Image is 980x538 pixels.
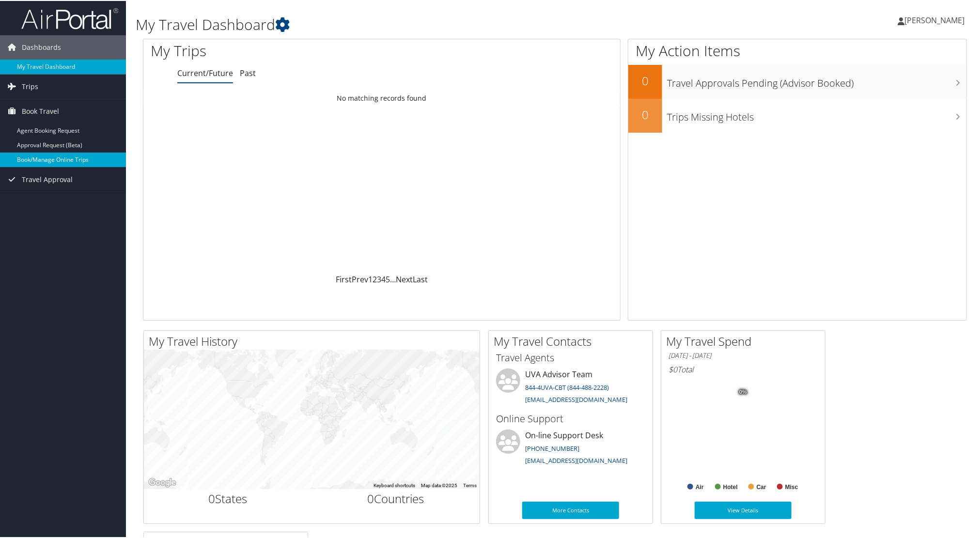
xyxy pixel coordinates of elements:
[151,40,414,60] h1: My Trips
[628,106,662,122] h2: 0
[525,394,627,403] a: [EMAIL_ADDRESS][DOMAIN_NAME]
[669,363,677,374] span: $0
[667,71,966,89] h3: Travel Approvals Pending (Advisor Booked)
[525,455,627,464] a: [EMAIL_ADDRESS][DOMAIN_NAME]
[149,332,480,349] h2: My Travel History
[319,490,473,506] h2: Countries
[522,501,619,518] a: More Contacts
[628,72,662,88] h2: 0
[386,273,390,284] a: 5
[143,89,620,106] td: No matching records found
[628,40,966,60] h1: My Action Items
[377,273,381,284] a: 3
[463,482,477,487] a: Terms (opens in new tab)
[373,273,377,284] a: 2
[146,476,178,488] a: Open this area in Google Maps (opens a new window)
[367,490,374,506] span: 0
[177,67,233,77] a: Current/Future
[757,483,766,490] text: Car
[21,6,118,29] img: airportal-logo.png
[22,98,59,123] span: Book Travel
[396,273,413,284] a: Next
[525,443,579,452] a: [PHONE_NUMBER]
[525,382,609,391] a: 844-4UVA-CBT (844-488-2228)
[368,273,373,284] a: 1
[496,350,645,364] h3: Travel Agents
[146,476,178,488] img: Google
[22,74,38,98] span: Trips
[22,167,73,191] span: Travel Approval
[491,368,650,407] li: UVA Advisor Team
[373,481,415,488] button: Keyboard shortcuts
[904,14,964,25] span: [PERSON_NAME]
[496,411,645,425] h3: Online Support
[491,429,650,468] li: On-line Support Desk
[739,388,747,394] tspan: 0%
[390,273,396,284] span: …
[666,332,825,349] h2: My Travel Spend
[667,105,966,123] h3: Trips Missing Hotels
[151,490,305,506] h2: States
[352,273,368,284] a: Prev
[208,490,215,506] span: 0
[669,363,818,374] h6: Total
[628,98,966,132] a: 0Trips Missing Hotels
[494,332,653,349] h2: My Travel Contacts
[723,483,738,490] text: Hotel
[669,350,818,359] h6: [DATE] - [DATE]
[136,14,695,34] h1: My Travel Dashboard
[413,273,428,284] a: Last
[240,67,256,77] a: Past
[381,273,386,284] a: 4
[898,5,974,34] a: [PERSON_NAME]
[421,482,457,487] span: Map data ©2025
[785,483,798,490] text: Misc
[695,501,792,518] a: View Details
[336,273,352,284] a: First
[22,34,61,59] span: Dashboards
[696,483,704,490] text: Air
[628,64,966,98] a: 0Travel Approvals Pending (Advisor Booked)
